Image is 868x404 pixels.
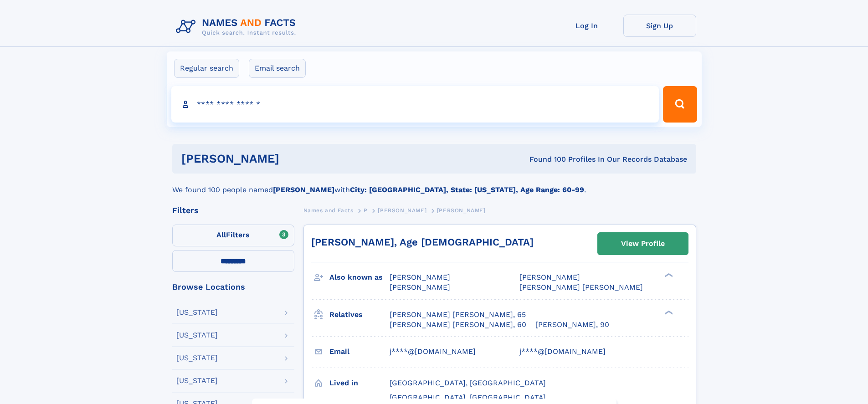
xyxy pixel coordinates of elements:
a: Names and Facts [303,205,354,216]
div: [US_STATE] [176,377,218,384]
div: [US_STATE] [176,309,218,316]
span: [GEOGRAPHIC_DATA], [GEOGRAPHIC_DATA] [390,393,546,402]
span: [PERSON_NAME] [390,273,450,281]
div: [US_STATE] [176,354,218,362]
span: [GEOGRAPHIC_DATA], [GEOGRAPHIC_DATA] [390,378,546,387]
div: Browse Locations [172,283,294,291]
img: Logo Names and Facts [172,15,303,39]
a: [PERSON_NAME] [378,205,426,216]
input: search input [171,86,659,123]
span: [PERSON_NAME] [519,273,580,281]
h3: Relatives [329,307,390,322]
a: [PERSON_NAME], 90 [535,320,609,330]
a: View Profile [598,233,688,255]
div: ❯ [663,272,673,278]
h1: [PERSON_NAME] [181,153,405,164]
a: Log In [550,15,623,37]
div: [US_STATE] [176,332,218,339]
div: Filters [172,206,294,215]
span: P [364,207,368,214]
label: Filters [172,225,294,246]
span: [PERSON_NAME] [PERSON_NAME] [519,283,643,291]
div: View Profile [621,233,665,254]
span: [PERSON_NAME] [437,207,486,214]
a: [PERSON_NAME] [PERSON_NAME], 65 [390,310,526,320]
a: P [364,205,368,216]
div: ❯ [663,309,673,315]
label: Email search [249,59,306,78]
a: [PERSON_NAME], Age [DEMOGRAPHIC_DATA] [311,236,534,248]
a: Sign Up [623,15,696,37]
label: Regular search [174,59,239,78]
h3: Email [329,344,390,359]
button: Search Button [663,86,697,123]
a: [PERSON_NAME] [PERSON_NAME], 60 [390,320,526,330]
div: We found 100 people named with . [172,174,696,195]
b: City: [GEOGRAPHIC_DATA], State: [US_STATE], Age Range: 60-99 [350,185,584,194]
h3: Also known as [329,270,390,285]
b: [PERSON_NAME] [273,185,334,194]
div: Found 100 Profiles In Our Records Database [404,154,687,164]
span: [PERSON_NAME] [390,283,450,291]
span: All [216,230,226,239]
span: [PERSON_NAME] [378,207,426,214]
h3: Lived in [329,375,390,391]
